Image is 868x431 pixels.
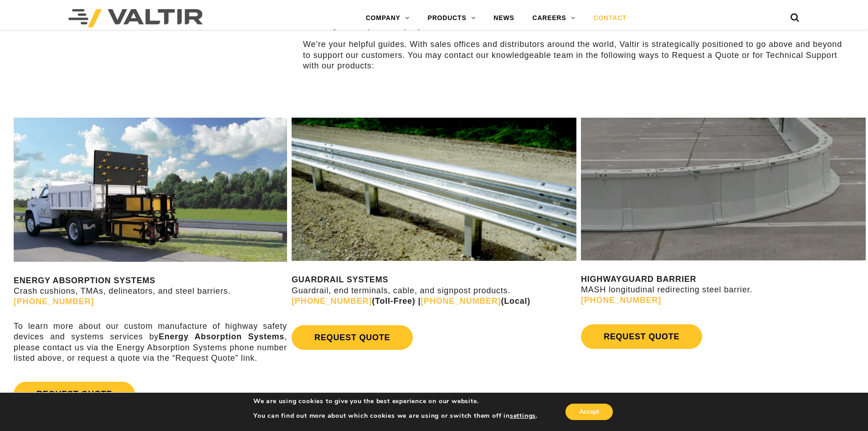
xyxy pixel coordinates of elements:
[292,296,530,306] strong: (Toll-Free) | (Local)
[14,118,287,261] img: SS180M Contact Us Page Image
[292,296,372,306] a: [PHONE_NUMBER]
[14,321,287,364] p: To learn more about our custom manufacture of highway safety devices and systems services by , pl...
[581,275,696,284] strong: HIGHWAYGUARD BARRIER
[14,297,94,306] a: [PHONE_NUMBER]
[14,382,135,406] a: REQUEST QUOTE
[292,275,388,284] strong: GUARDRAIL SYSTEMS
[292,118,576,261] img: Guardrail Contact Us Page Image
[524,9,585,27] a: CAREERS
[584,9,636,27] a: CONTACT
[253,397,538,405] p: We are using cookies to give you the best experience on our website.
[581,296,661,305] a: [PHONE_NUMBER]
[159,332,284,341] strong: Energy Absorption Systems
[303,39,843,71] p: We’re your helpful guides. With sales offices and distributors around the world, Valtir is strate...
[292,275,576,306] p: Guardrail, end terminals, cable, and signpost products.
[14,275,287,307] p: Crash cushions, TMAs, delineators, and steel barriers.
[357,9,419,27] a: COMPANY
[581,118,866,260] img: Radius-Barrier-Section-Highwayguard3
[14,276,155,285] strong: ENERGY ABSORPTION SYSTEMS
[68,9,203,27] img: Valtir
[292,325,413,350] a: REQUEST QUOTE
[581,324,702,349] a: REQUEST QUOTE
[484,9,523,27] a: NEWS
[419,9,485,27] a: PRODUCTS
[565,404,613,420] button: Accept
[303,21,490,30] strong: Looking for help with a project? We’re on it.
[581,274,866,306] p: MASH longitudinal redirecting steel barrier.
[510,412,536,420] button: settings
[253,412,538,420] p: You can find out more about which cookies we are using or switch them off in .
[421,296,501,306] a: [PHONE_NUMBER]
